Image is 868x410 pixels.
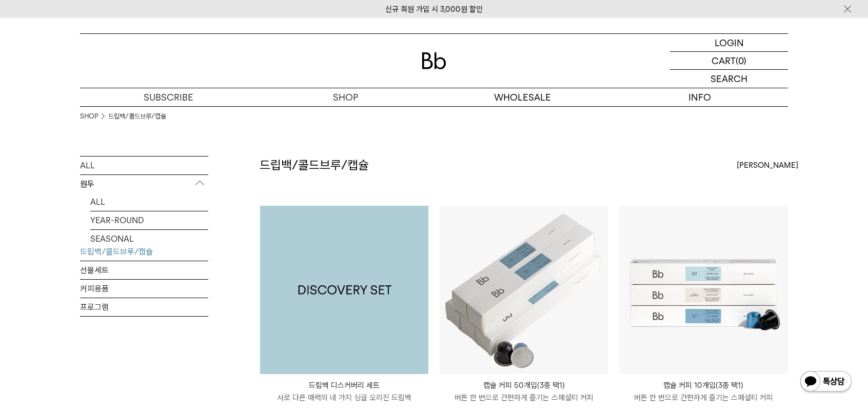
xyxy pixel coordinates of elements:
[260,206,428,374] a: 드립백 디스커버리 세트
[260,206,428,374] img: 1000001174_add2_035.jpg
[260,392,428,404] p: 서로 다른 매력의 네 가지 싱글 오리진 드립백
[670,52,788,70] a: CART (0)
[611,88,788,106] p: INFO
[440,206,608,374] img: 캡슐 커피 50개입(3종 택1)
[440,379,608,404] a: 캡슐 커피 50개입(3종 택1) 버튼 한 번으로 간편하게 즐기는 스페셜티 커피
[619,379,787,392] p: 캡슐 커피 10개입(3종 택1)
[619,392,787,404] p: 버튼 한 번으로 간편하게 즐기는 스페셜티 커피
[260,379,428,404] a: 드립백 디스커버리 세트 서로 다른 매력의 네 가지 싱글 오리진 드립백
[260,379,428,392] p: 드립백 디스커버리 세트
[80,280,208,298] a: 커피용품
[619,379,787,404] a: 캡슐 커피 10개입(3종 택1) 버튼 한 번으로 간편하게 즐기는 스페셜티 커피
[712,52,736,69] p: CART
[440,392,608,404] p: 버튼 한 번으로 간편하게 즐기는 스페셜티 커피
[108,111,166,122] a: 드립백/콜드브루/캡슐
[257,88,434,106] a: SHOP
[619,206,787,374] img: 캡슐 커피 10개입(3종 택1)
[90,211,208,229] a: YEAR-ROUND
[385,5,483,14] a: 신규 회원 가입 시 3,000원 할인
[80,157,208,174] a: ALL
[80,261,208,279] a: 선물세트
[737,159,798,171] span: [PERSON_NAME]
[440,379,608,392] p: 캡슐 커피 50개입(3종 택1)
[80,88,257,106] a: SUBSCRIBE
[80,243,208,261] a: 드립백/콜드브루/캡슐
[80,175,208,193] p: 원두
[422,52,446,69] img: 로고
[90,193,208,211] a: ALL
[90,230,208,248] a: SEASONAL
[715,34,744,51] p: LOGIN
[260,157,369,174] h2: 드립백/콜드브루/캡슐
[670,34,788,52] a: LOGIN
[711,70,747,88] p: SEARCH
[80,111,98,122] a: SHOP
[736,52,746,69] p: (0)
[799,370,853,395] img: 카카오톡 채널 1:1 채팅 버튼
[80,298,208,316] a: 프로그램
[434,88,611,106] p: WHOLESALE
